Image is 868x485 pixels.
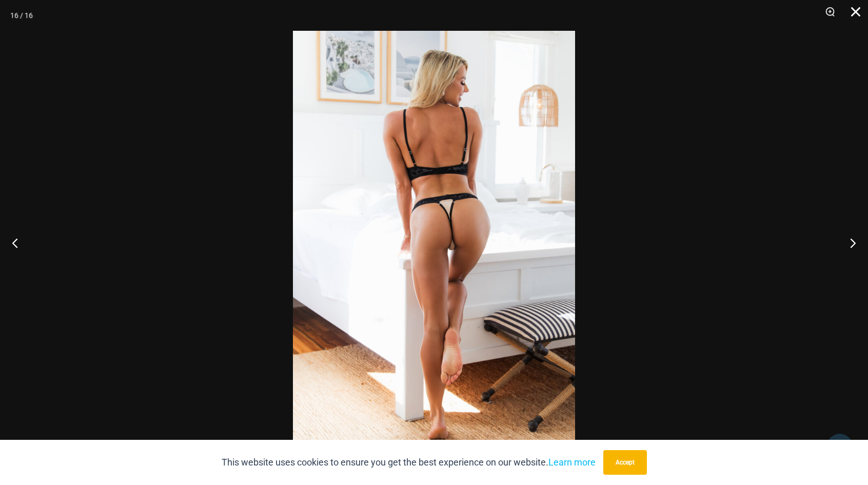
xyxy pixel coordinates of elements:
a: Learn more [548,457,596,468]
button: Accept [603,450,647,475]
img: Nights Fall Silver Leopard 1036 Bra 6046 Thong 04 [293,31,575,454]
p: This website uses cookies to ensure you get the best experience on our website. [222,455,596,470]
button: Next [830,217,868,268]
div: 16 / 16 [10,8,33,23]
